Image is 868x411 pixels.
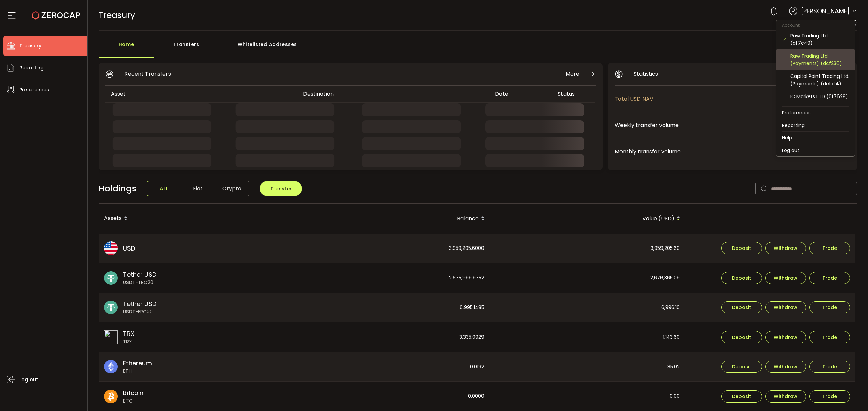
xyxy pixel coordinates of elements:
[219,38,316,58] div: Whitelisted Addresses
[123,244,135,253] span: USD
[732,305,751,310] span: Deposit
[615,147,813,156] span: Monthly transfer volume
[809,361,850,373] button: Trade
[809,242,850,254] button: Trade
[732,246,751,251] span: Deposit
[822,394,837,399] span: Trade
[123,329,134,338] span: TRX
[19,375,38,385] span: Log out
[295,213,490,224] div: Balance
[295,352,490,382] div: 0.0192
[181,181,215,196] span: Fiat
[104,330,118,344] img: trx_portfolio.svg
[104,301,118,314] img: usdt_portfolio.svg
[790,106,849,121] div: Capital Point Trading Ltd. (B2B) (ce2efa)
[790,93,849,100] div: IC Markets LTD (0f7628)
[490,263,685,293] div: 2,676,365.09
[215,181,249,196] span: Crypto
[822,276,837,280] span: Trade
[123,359,152,368] span: Ethereum
[295,293,490,322] div: 6,995.1485
[822,335,837,340] span: Trade
[270,185,292,192] span: Transfer
[490,322,685,352] div: 1,143.60
[123,279,156,286] span: USDT-TRC20
[123,338,134,345] span: TRX
[104,390,118,403] img: btc_portfolio.svg
[822,364,837,369] span: Trade
[104,271,118,285] img: usdt_portfolio.svg
[721,242,762,254] button: Deposit
[765,301,806,313] button: Withdraw
[822,246,837,251] span: Trade
[774,394,797,399] span: Withdraw
[822,305,837,310] span: Trade
[123,299,156,308] span: Tether USD
[105,90,298,98] div: Asset
[123,388,143,397] span: Bitcoin
[634,70,658,78] span: Statistics
[789,19,857,27] span: Raw Trading Ltd (af7c49)
[834,378,868,411] iframe: Chat Widget
[147,181,181,196] span: ALL
[295,234,490,263] div: 3,959,205.6000
[774,276,797,280] span: Withdraw
[776,144,855,156] li: Log out
[490,352,685,382] div: 85.02
[765,390,806,403] button: Withdraw
[490,293,685,322] div: 6,996.10
[774,335,797,340] span: Withdraw
[104,360,118,373] img: eth_portfolio.svg
[732,394,751,399] span: Deposit
[721,301,762,313] button: Deposit
[790,32,849,47] div: Raw Trading Ltd (af7c49)
[801,6,850,16] span: [PERSON_NAME]
[809,390,850,403] button: Trade
[490,213,686,224] div: Value (USD)
[809,272,850,284] button: Trade
[790,52,849,67] div: Raw Trading Ltd (Payments) (dcf236)
[123,368,152,375] span: ETH
[721,390,762,403] button: Deposit
[295,263,490,293] div: 2,675,999.9752
[99,213,295,224] div: Assets
[776,119,855,131] li: Reporting
[566,70,579,78] span: More
[776,107,855,119] li: Preferences
[732,335,751,340] span: Deposit
[123,308,156,316] span: USDT-ERC20
[721,331,762,343] button: Deposit
[295,322,490,352] div: 3,335.0929
[99,182,136,195] span: Holdings
[765,242,806,254] button: Withdraw
[19,41,41,51] span: Treasury
[765,361,806,373] button: Withdraw
[765,272,806,284] button: Withdraw
[552,90,595,98] div: Status
[104,241,118,255] img: usd_portfolio.svg
[732,276,751,280] span: Deposit
[124,70,171,78] span: Recent Transfers
[765,331,806,343] button: Withdraw
[99,38,154,58] div: Home
[19,85,49,95] span: Preferences
[490,90,552,98] div: Date
[260,181,302,196] button: Transfer
[123,270,156,279] span: Tether USD
[809,301,850,313] button: Trade
[721,272,762,284] button: Deposit
[790,72,849,87] div: Capital Point Trading Ltd. (Payments) (de1af4)
[776,132,855,144] li: Help
[615,121,819,129] span: Weekly transfer volume
[774,246,797,251] span: Withdraw
[19,63,44,73] span: Reporting
[809,331,850,343] button: Trade
[154,38,219,58] div: Transfers
[732,364,751,369] span: Deposit
[776,22,805,28] span: Account
[490,234,685,263] div: 3,959,205.60
[774,305,797,310] span: Withdraw
[123,397,143,405] span: BTC
[721,361,762,373] button: Deposit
